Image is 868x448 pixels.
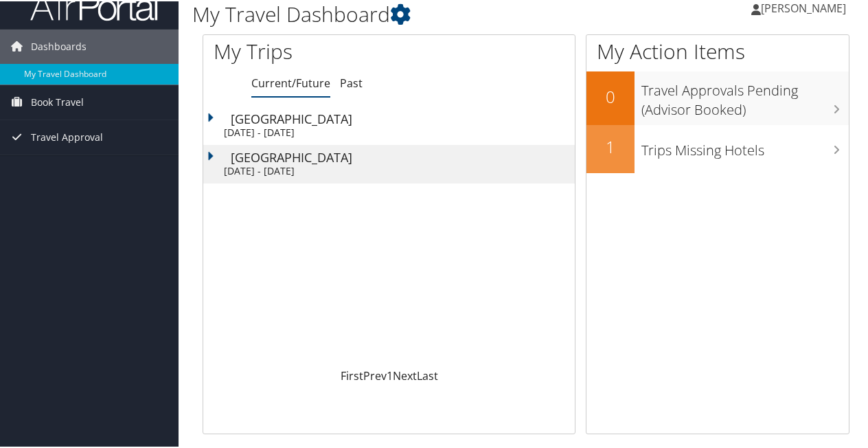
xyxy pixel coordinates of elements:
[586,134,635,157] h2: 1
[641,133,849,159] h3: Trips Missing Hotels
[224,164,568,176] div: [DATE] - [DATE]
[251,74,330,89] a: Current/Future
[231,111,575,124] div: [GEOGRAPHIC_DATA]
[586,70,849,123] a: 0Travel Approvals Pending (Advisor Booked)
[393,367,417,382] a: Next
[31,28,87,63] span: Dashboards
[387,367,393,382] a: 1
[224,125,568,137] div: [DATE] - [DATE]
[214,36,410,65] h1: My Trips
[341,367,363,382] a: First
[231,150,575,162] div: [GEOGRAPHIC_DATA]
[586,36,849,65] h1: My Action Items
[586,84,635,107] h2: 0
[363,367,387,382] a: Prev
[340,74,363,89] a: Past
[586,124,849,172] a: 1Trips Missing Hotels
[31,84,84,118] span: Book Travel
[417,367,438,382] a: Last
[31,119,103,153] span: Travel Approval
[641,73,849,118] h3: Travel Approvals Pending (Advisor Booked)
